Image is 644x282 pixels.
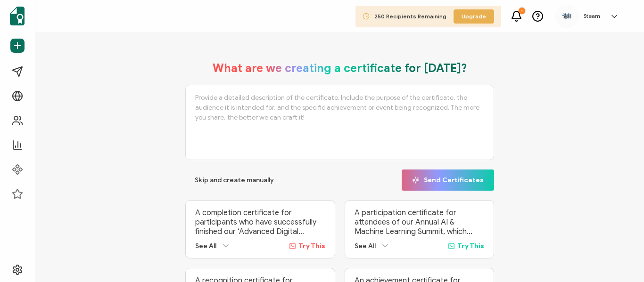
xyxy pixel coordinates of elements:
span: Skip and create manually [195,177,274,184]
img: 0f690f9b-e5ae-4b1e-a4cc-4dda9cb39d8b.gif [560,12,574,20]
span: 250 Recipients Remaining [374,13,446,20]
p: A participation certificate for attendees of our Annual AI & Machine Learning Summit, which broug... [355,208,484,236]
iframe: Chat Widget [597,237,644,282]
h5: Steam [584,13,600,19]
span: Send Certificates [412,177,484,184]
button: Skip and create manually [185,169,283,191]
button: Send Certificates [402,169,494,191]
img: sertifier-logomark-colored.svg [10,7,25,25]
span: Try This [457,242,484,250]
div: 1 [519,8,525,14]
span: See All [355,242,376,250]
span: Try This [298,242,325,250]
span: Upgrade [462,12,486,21]
h1: What are we creating a certificate for [DATE]? [213,61,467,75]
span: See All [195,242,216,250]
p: A completion certificate for participants who have successfully finished our ‘Advanced Digital Ma... [195,208,325,236]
